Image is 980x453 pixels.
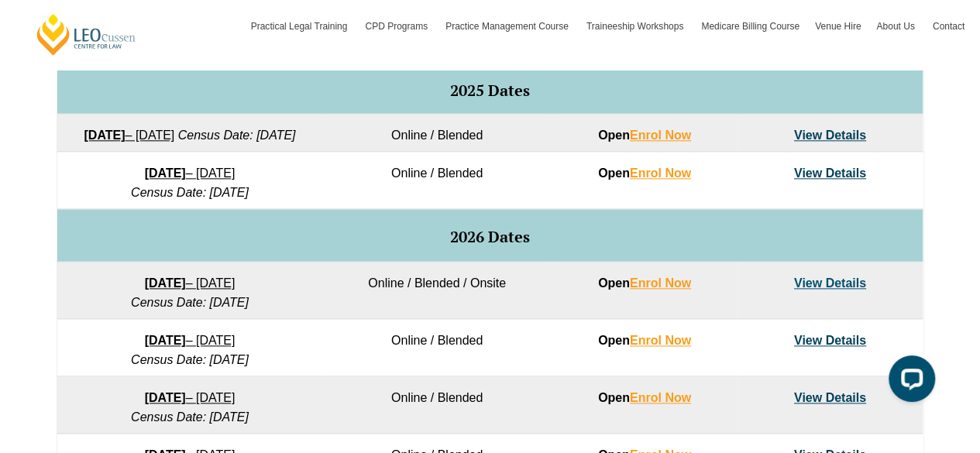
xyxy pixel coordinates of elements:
a: About Us [868,4,924,49]
strong: [DATE] [145,276,186,290]
td: Online / Blended [322,319,552,376]
a: Enrol Now [630,276,691,290]
span: 2026 Dates [450,226,530,247]
a: Medicare Billing Course [693,4,807,49]
em: Census Date: [DATE] [178,129,296,142]
td: Online / Blended / Onsite [322,262,552,319]
a: View Details [794,391,866,404]
td: Online / Blended [322,376,552,434]
strong: Open [598,391,691,404]
a: [DATE]– [DATE] [145,276,236,290]
a: Traineeship Workshops [579,4,693,49]
strong: [DATE] [145,166,186,180]
a: [DATE]– [DATE] [145,391,236,404]
strong: Open [598,334,691,347]
a: Practice Management Course [438,4,579,49]
strong: Open [598,276,691,290]
a: Enrol Now [630,391,691,404]
a: View Details [794,129,866,142]
a: [DATE]– [DATE] [84,129,174,142]
a: [DATE]– [DATE] [145,334,236,347]
a: View Details [794,276,866,290]
a: CPD Programs [357,4,438,49]
td: Online / Blended [322,114,552,152]
a: View Details [794,334,866,347]
a: Practical Legal Training [243,4,358,49]
a: Enrol Now [630,129,691,142]
a: [DATE]– [DATE] [145,166,236,180]
a: [PERSON_NAME] Centre for Law [35,12,138,57]
em: Census Date: [DATE] [131,296,249,309]
em: Census Date: [DATE] [131,186,249,199]
a: Venue Hire [807,4,868,49]
a: Enrol Now [630,166,691,180]
strong: Open [598,166,691,180]
td: Online / Blended [322,152,552,209]
em: Census Date: [DATE] [131,410,249,424]
strong: [DATE] [145,391,186,404]
iframe: LiveChat chat widget [876,349,941,414]
em: Census Date: [DATE] [131,353,249,366]
strong: [DATE] [84,129,125,142]
strong: Open [598,129,691,142]
span: 2025 Dates [450,80,530,101]
a: View Details [794,166,866,180]
a: Enrol Now [630,334,691,347]
a: Contact [925,4,972,49]
strong: [DATE] [145,334,186,347]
